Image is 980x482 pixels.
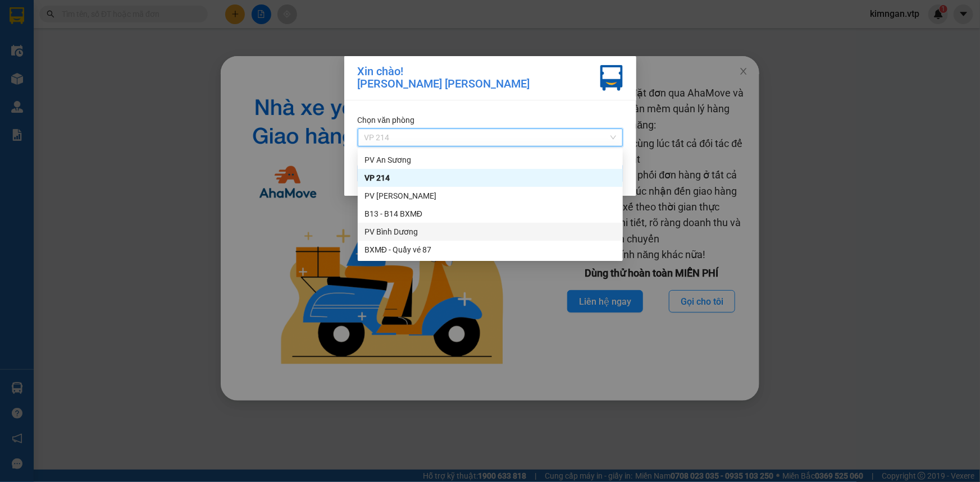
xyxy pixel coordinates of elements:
[358,205,623,223] div: B13 - B14 BXMĐ
[364,154,616,166] div: PV An Sương
[364,226,616,238] div: PV Bình Dương
[364,208,616,220] div: B13 - B14 BXMĐ
[358,187,623,205] div: PV Tân Bình
[364,190,616,202] div: PV [PERSON_NAME]
[364,129,616,146] span: VP 214
[358,114,623,126] div: Chọn văn phòng
[358,223,623,241] div: PV Bình Dương
[358,65,530,91] div: Xin chào! [PERSON_NAME] [PERSON_NAME]
[358,169,623,187] div: VP 214
[358,241,623,259] div: BXMĐ - Quầy vé 87
[364,172,616,184] div: VP 214
[600,65,623,91] img: vxr-icon
[358,151,623,169] div: PV An Sương
[364,244,616,256] div: BXMĐ - Quầy vé 87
